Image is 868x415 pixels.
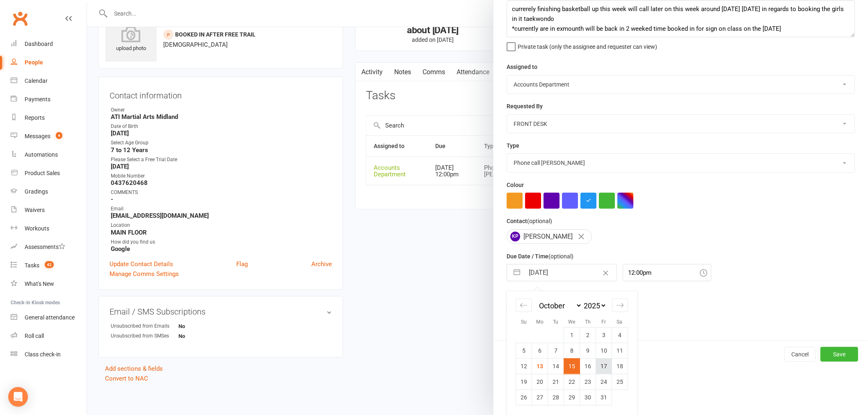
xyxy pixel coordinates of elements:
[612,343,628,358] td: Saturday, October 11, 2025
[564,343,580,358] td: Wednesday, October 8, 2025
[596,374,612,390] td: Friday, October 24, 2025
[8,387,28,407] div: Open Intercom Messenger
[612,374,628,390] td: Saturday, October 25, 2025
[596,327,612,343] td: Friday, October 3, 2025
[580,374,596,390] td: Thursday, October 23, 2025
[596,358,612,374] td: Friday, October 17, 2025
[548,253,573,260] small: (optional)
[548,374,564,390] td: Tuesday, October 21, 2025
[612,358,628,374] td: Saturday, October 18, 2025
[45,261,54,268] span: 42
[585,319,591,325] small: Th
[516,299,532,312] div: Move backward to switch to the previous month.
[564,374,580,390] td: Wednesday, October 22, 2025
[507,62,537,71] label: Assigned to
[532,390,548,405] td: Monday, October 27, 2025
[25,151,58,158] div: Automations
[11,345,87,364] a: Class kiosk mode
[11,127,87,146] a: Messages 4
[617,319,623,325] small: Sa
[11,90,87,109] a: Payments
[596,390,612,405] td: Friday, October 31, 2025
[532,358,548,374] td: Monday, October 13, 2025
[536,319,544,325] small: Mo
[11,72,87,90] a: Calendar
[598,265,613,280] button: Clear Date
[612,299,628,312] div: Move forward to switch to the next month.
[25,170,60,176] div: Product Sales
[507,180,524,189] label: Colour
[548,358,564,374] td: Tuesday, October 14, 2025
[507,291,637,415] div: Calendar
[580,327,596,343] td: Thursday, October 2, 2025
[25,333,44,339] div: Roll call
[820,347,858,362] button: Save
[11,256,87,275] a: Tasks 42
[11,327,87,345] a: Roll call
[11,53,87,72] a: People
[507,252,573,261] label: Due Date / Time
[25,280,54,287] div: What's New
[25,244,65,250] div: Assessments
[521,319,527,325] small: Su
[11,275,87,293] a: What's New
[25,207,45,213] div: Waivers
[25,188,48,195] div: Gradings
[507,217,552,226] label: Contact
[25,41,53,47] div: Dashboard
[507,229,592,244] div: [PERSON_NAME]
[25,114,45,121] div: Reports
[564,390,580,405] td: Wednesday, October 29, 2025
[516,374,532,390] td: Sunday, October 19, 2025
[507,0,855,37] textarea: currerely finishing basketball up this week will call later on this week around [DATE] [DATE] in ...
[25,96,50,103] div: Payments
[507,289,554,298] label: Email preferences
[25,225,49,232] div: Workouts
[25,262,39,269] div: Tasks
[568,319,575,325] small: We
[25,351,61,358] div: Class check-in
[548,343,564,358] td: Tuesday, October 7, 2025
[516,358,532,374] td: Sunday, October 12, 2025
[11,201,87,219] a: Waivers
[596,343,612,358] td: Friday, October 10, 2025
[11,164,87,182] a: Product Sales
[11,35,87,53] a: Dashboard
[25,314,75,321] div: General attendance
[11,308,87,327] a: General attendance kiosk mode
[56,132,62,139] span: 4
[10,8,30,29] a: Clubworx
[564,327,580,343] td: Wednesday, October 1, 2025
[516,390,532,405] td: Sunday, October 26, 2025
[601,319,606,325] small: Fr
[11,146,87,164] a: Automations
[612,327,628,343] td: Saturday, October 4, 2025
[518,41,657,50] span: Private task (only the assignee and requester can view)
[580,358,596,374] td: Thursday, October 16, 2025
[11,109,87,127] a: Reports
[532,374,548,390] td: Monday, October 20, 2025
[532,343,548,358] td: Monday, October 6, 2025
[25,78,48,84] div: Calendar
[11,238,87,256] a: Assessments
[507,141,519,150] label: Type
[580,390,596,405] td: Thursday, October 30, 2025
[507,102,543,111] label: Requested By
[784,347,815,362] button: Cancel
[548,390,564,405] td: Tuesday, October 28, 2025
[527,218,552,224] small: (optional)
[11,219,87,238] a: Workouts
[25,59,43,66] div: People
[516,343,532,358] td: Sunday, October 5, 2025
[564,358,580,374] td: Selected. Wednesday, October 15, 2025
[510,232,520,242] span: KP
[25,133,50,139] div: Messages
[580,343,596,358] td: Thursday, October 9, 2025
[553,319,558,325] small: Tu
[11,182,87,201] a: Gradings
